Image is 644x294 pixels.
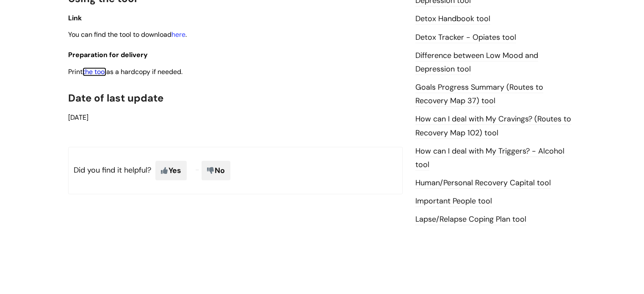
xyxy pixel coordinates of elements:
[415,82,543,107] a: Goals Progress Summary (Routes to Recovery Map 37) tool
[415,50,538,75] a: Difference between Low Mood and Depression tool
[415,32,516,43] a: Detox Tracker - Opiates tool
[68,147,403,194] p: Did you find it helpful?
[68,113,88,122] span: [DATE]
[415,196,492,207] a: Important People tool
[68,67,182,76] span: Print as a hardcopy if needed.
[415,214,526,225] a: Lapse/Relapse Coping Plan tool
[68,30,187,39] span: You can find the tool to download .
[68,14,82,22] span: Link
[415,146,564,170] a: How can I deal with My Triggers? - Alcohol tool
[68,91,163,104] span: Date of last update
[171,30,185,39] a: here
[155,161,187,180] span: Yes
[83,67,106,76] a: the tool
[202,161,230,180] span: No
[415,14,490,25] a: Detox Handbook tool
[415,178,551,189] a: Human/Personal Recovery Capital tool
[68,50,148,59] span: Preparation for delivery
[415,114,571,138] a: How can I deal with My Cravings? (Routes to Recovery Map 102) tool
